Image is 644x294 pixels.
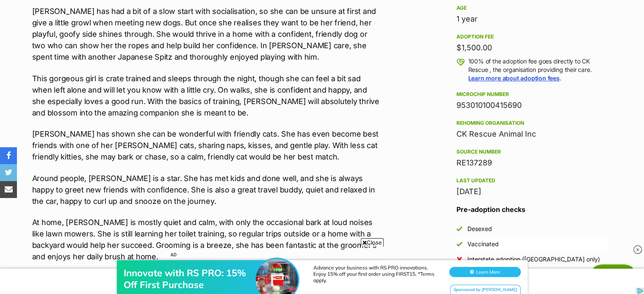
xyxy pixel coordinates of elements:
[361,238,384,247] span: Close
[456,99,607,111] div: 953010100415690
[633,245,642,254] img: close_rtb.svg
[32,73,382,118] p: This gorgeous girl is crate trained and sleeps through the night, though she can feel a bit sad w...
[456,13,607,25] div: 1 year
[456,148,607,155] div: Source number
[467,240,499,248] div: Vaccinated
[456,120,607,126] div: Rehoming organisation
[256,16,298,58] img: Innovate with RS PRO: 15% Off First Purchase
[456,186,607,198] div: [DATE]
[449,24,521,34] button: Learn More
[32,173,382,207] p: Around people, [PERSON_NAME] is a star. She has met kids and done well, and she is always happy t...
[456,91,607,98] div: Microchip number
[450,41,521,52] div: Sponsored by [PERSON_NAME]
[456,241,462,247] img: Yes
[468,57,607,82] p: 100% of the adoption fee goes directly to CK Rescue , the organisation providing their care. .
[456,226,462,232] img: Yes
[456,5,607,11] div: Age
[456,128,607,140] div: CK Rescue Animal Inc
[32,217,382,262] p: At home, [PERSON_NAME] is mostly quiet and calm, with only the occasional bark at loud noises lik...
[456,204,607,214] h3: Pre-adoption checks
[456,42,607,54] div: $1,500.00
[124,24,259,47] div: Innovate with RS PRO: 15% Off First Purchase
[467,225,492,233] div: Desexed
[32,5,382,63] p: [PERSON_NAME] has had a bit of a slow start with socialisation, so she can be unsure at first and...
[468,74,560,82] a: Learn more about adoption fees
[456,33,607,40] div: Adoption fee
[456,157,607,169] div: RE137289
[32,128,382,162] p: [PERSON_NAME] has shown she can be wonderful with friendly cats. She has even become best friends...
[313,21,440,40] div: Advance your business with RS PRO innovations. Enjoy 15% off your first order using FIRST15. *Ter...
[456,177,607,184] div: Last updated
